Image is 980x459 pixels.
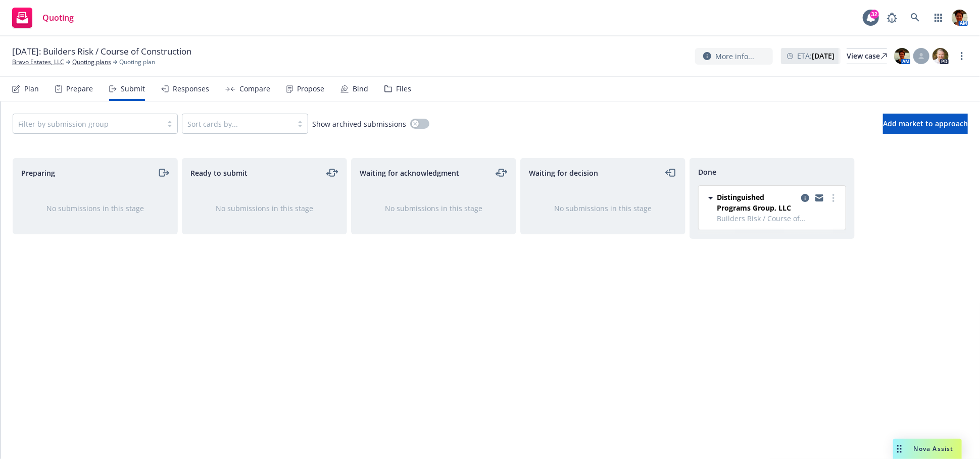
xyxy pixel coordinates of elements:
div: Prepare [66,85,93,93]
a: Switch app [928,8,949,28]
a: more [956,50,968,62]
button: More info... [695,48,773,65]
a: Search [905,8,925,28]
a: moveLeftRight [326,167,338,179]
a: Quoting [8,4,78,32]
span: Waiting for decision [529,168,598,178]
div: Files [396,85,411,93]
div: Submit [121,85,145,93]
img: photo [894,48,910,64]
a: Quoting plans [72,58,111,67]
strong: [DATE] [812,51,835,61]
div: Responses [173,85,209,93]
div: Bind [353,85,368,93]
a: more [827,192,840,204]
a: Bravo Estates, LLC [12,58,64,67]
div: Plan [24,85,39,93]
span: Builders Risk / Course of Construction [717,213,840,224]
span: Quoting plan [119,58,155,67]
div: No submissions in this stage [29,203,161,214]
div: No submissions in this stage [368,203,500,214]
span: Add market to approach [883,119,968,128]
a: moveRight [157,167,169,179]
div: 32 [870,10,879,19]
a: moveLeft [665,167,677,179]
div: No submissions in this stage [199,203,330,214]
span: ETA : [797,50,835,61]
div: Compare [239,85,270,93]
div: View case [847,48,887,64]
a: Report a Bug [882,8,902,28]
span: Quoting [42,14,74,22]
button: Add market to approach [883,114,968,134]
a: copy logging email [799,192,811,204]
span: More info... [715,51,754,62]
span: Waiting for acknowledgment [360,168,459,178]
div: No submissions in this stage [537,203,669,214]
a: moveLeftRight [496,167,508,179]
div: Propose [297,85,324,93]
span: Nova Assist [914,444,954,453]
img: photo [952,10,968,26]
a: copy logging email [813,192,825,204]
span: Done [698,167,716,177]
div: Drag to move [893,439,906,459]
a: View case [847,48,887,64]
img: photo [933,48,949,64]
span: Show archived submissions [312,119,406,129]
span: Preparing [21,168,55,178]
button: Nova Assist [893,439,962,459]
span: Ready to submit [190,168,248,178]
span: Distinguished Programs Group, LLC [717,192,797,213]
span: [DATE]: Builders Risk / Course of Construction [12,45,191,58]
